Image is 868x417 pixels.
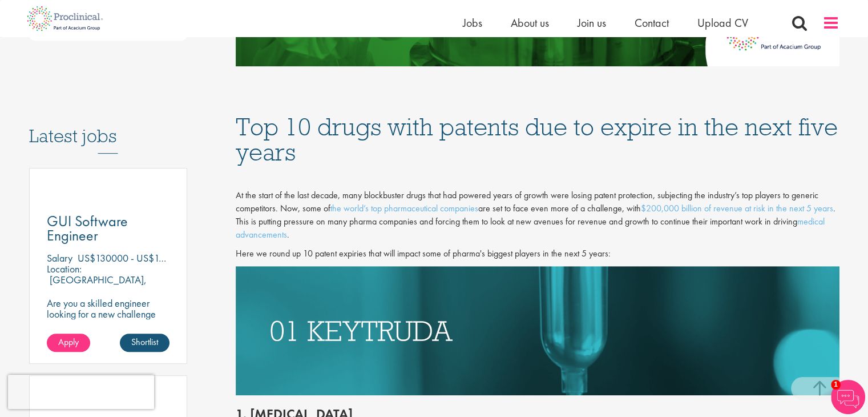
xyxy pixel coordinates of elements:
a: Contact [635,15,669,30]
p: [GEOGRAPHIC_DATA], [GEOGRAPHIC_DATA] [47,273,147,297]
span: Apply [58,336,79,348]
h3: Latest jobs [29,98,188,154]
span: At the start of the last decade, many blockbuster drugs that had powered years of growth were los... [236,189,835,240]
span: GUI Software Engineer [47,211,128,245]
p: Here we round up 10 patent expiries that will impact some of pharma's biggest players in the next... [236,247,839,260]
a: medical advancements [236,215,825,240]
p: US$130000 - US$150000 per annum [78,251,231,264]
a: $200,000 billion of revenue at risk in the next 5 years [641,202,833,214]
a: Shortlist [120,334,169,352]
a: Jobs [463,15,482,30]
a: the world’s top pharmaceutical companies [330,202,478,214]
h1: Top 10 drugs with patents due to expire in the next five years [236,114,839,165]
a: GUI Software Engineer [47,214,170,243]
span: 1 [831,380,841,390]
img: Chatbot [831,380,865,414]
a: Join us [578,15,606,30]
a: Apply [47,334,90,352]
a: About us [511,15,549,30]
iframe: reCAPTCHA [8,375,154,409]
span: Salary [47,251,72,264]
span: Location: [47,262,82,275]
a: Upload CV [697,15,748,30]
p: Are you a skilled engineer looking for a new challenge where you can shape the future of healthca... [47,298,170,352]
